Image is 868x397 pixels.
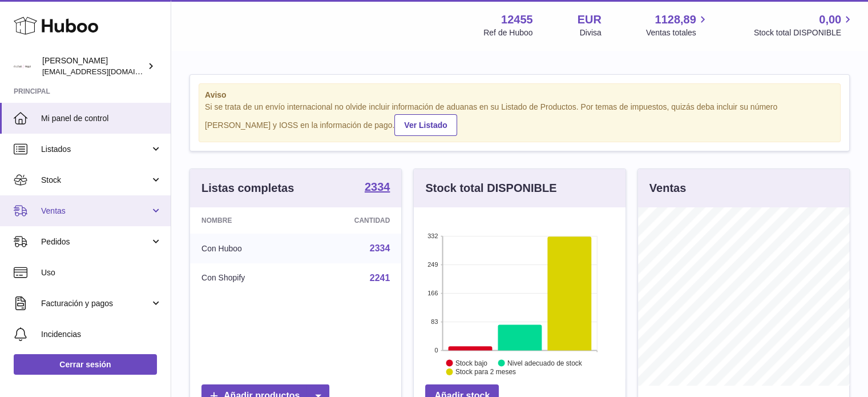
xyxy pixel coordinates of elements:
[14,58,31,75] img: pedidos@glowrias.com
[205,90,834,101] strong: Aviso
[646,27,709,38] span: Ventas totales
[365,181,390,195] a: 2334
[578,12,601,27] strong: EUR
[431,318,438,325] text: 83
[427,261,438,268] text: 249
[483,27,532,38] div: Ref de Huboo
[435,347,438,354] text: 0
[205,102,834,136] div: Si se trata de un envío internacional no olvide incluir información de aduanas en su Listado de P...
[41,113,162,124] span: Mi panel de control
[646,12,709,38] a: 1128,89 Ventas totales
[655,12,696,27] span: 1128,89
[370,243,390,253] a: 2334
[427,290,438,296] text: 166
[41,267,162,278] span: Uso
[190,263,302,293] td: Con Shopify
[754,12,854,38] a: 0,00 Stock total DISPONIBLE
[41,144,150,155] span: Listados
[754,27,854,38] span: Stock total DISPONIBLE
[41,206,150,216] span: Ventas
[819,12,841,27] span: 0,00
[370,273,390,283] a: 2241
[41,175,150,186] span: Stock
[201,181,294,196] h3: Listas completas
[41,298,150,309] span: Facturación y pagos
[14,354,157,375] a: Cerrar sesión
[190,234,302,263] td: Con Huboo
[501,12,533,27] strong: 12455
[42,67,168,76] span: [EMAIL_ADDRESS][DOMAIN_NAME]
[41,329,162,340] span: Incidencias
[42,55,145,77] div: [PERSON_NAME]
[507,359,583,367] text: Nivel adecuado de stock
[649,181,686,196] h3: Ventas
[41,236,150,247] span: Pedidos
[427,232,438,239] text: 332
[425,181,556,196] h3: Stock total DISPONIBLE
[455,359,487,367] text: Stock bajo
[365,181,390,193] strong: 2334
[302,207,402,234] th: Cantidad
[455,368,516,376] text: Stock para 2 meses
[394,114,457,136] a: Ver Listado
[580,27,601,38] div: Divisa
[190,207,302,234] th: Nombre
